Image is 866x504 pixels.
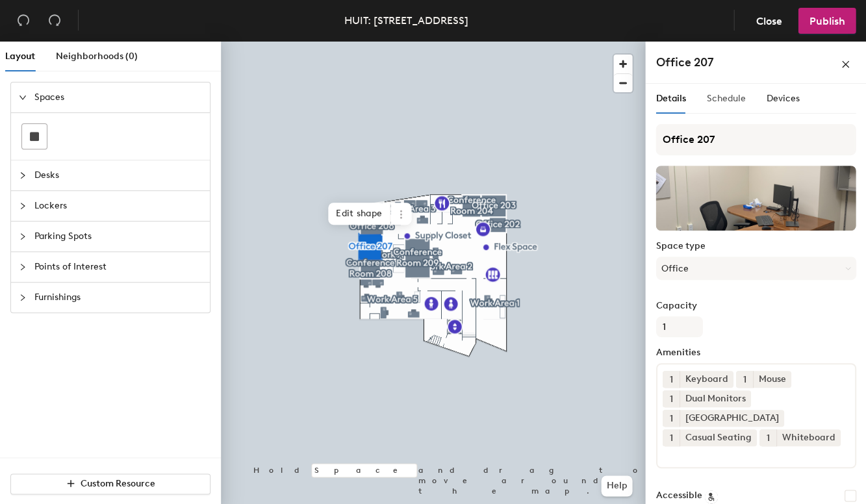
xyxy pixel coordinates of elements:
[5,51,35,62] span: Layout
[679,371,733,388] div: Keyboard
[809,15,845,27] span: Publish
[759,429,776,446] button: 1
[743,373,746,386] span: 1
[19,94,27,101] span: expanded
[656,347,856,358] label: Amenities
[34,160,202,190] span: Desks
[656,301,856,311] label: Capacity
[19,263,27,271] span: collapsed
[798,8,856,34] button: Publish
[745,8,793,34] button: Close
[34,283,202,312] span: Furnishings
[601,475,632,496] button: Help
[344,12,468,29] div: HUIT: [STREET_ADDRESS]
[10,473,210,494] button: Custom Resource
[669,431,672,445] span: 1
[669,412,672,425] span: 1
[669,373,672,386] span: 1
[662,390,679,407] button: 1
[662,429,679,446] button: 1
[19,294,27,301] span: collapsed
[34,82,202,112] span: Spaces
[328,203,390,225] span: Edit shape
[34,191,202,221] span: Lockers
[17,14,30,27] span: undo
[766,93,799,104] span: Devices
[841,60,850,69] span: close
[776,429,840,446] div: Whiteboard
[669,392,672,406] span: 1
[679,410,783,427] div: [GEOGRAPHIC_DATA]
[662,410,679,427] button: 1
[752,371,791,388] div: Mouse
[19,202,27,210] span: collapsed
[656,54,713,71] h4: Office 207
[656,257,856,280] button: Office
[34,221,202,251] span: Parking Spots
[656,166,856,231] img: The space named Office 207
[706,93,745,104] span: Schedule
[679,390,750,407] div: Dual Monitors
[19,171,27,179] span: collapsed
[19,233,27,240] span: collapsed
[56,51,138,62] span: Neighborhoods (0)
[735,371,752,388] button: 1
[81,478,155,489] span: Custom Resource
[766,431,769,445] span: 1
[656,93,685,104] span: Details
[10,8,36,34] button: Undo (⌘ + Z)
[679,429,756,446] div: Casual Seating
[656,241,856,251] label: Space type
[42,8,68,34] button: Redo (⌘ + ⇧ + Z)
[656,490,702,501] label: Accessible
[34,252,202,282] span: Points of Interest
[756,15,782,27] span: Close
[662,371,679,388] button: 1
